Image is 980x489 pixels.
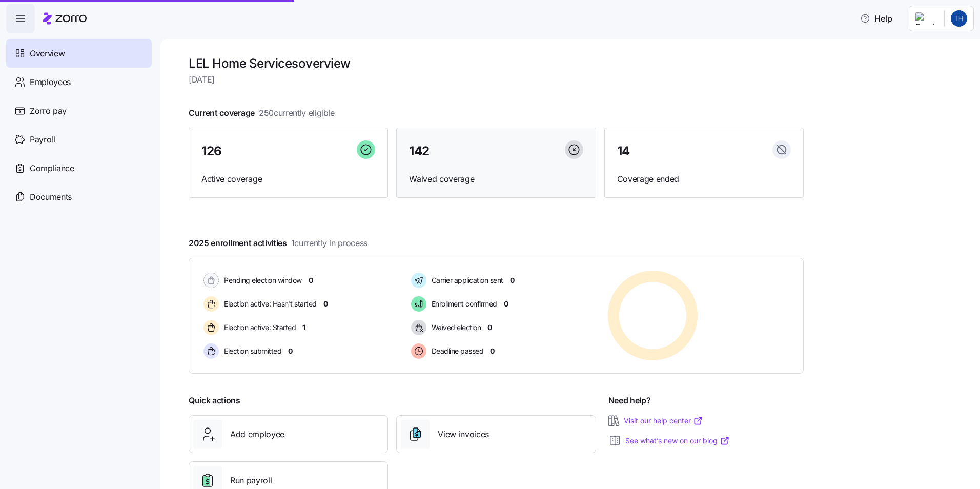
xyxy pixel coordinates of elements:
a: Payroll [6,125,152,154]
span: 0 [309,275,313,286]
span: Overview [30,47,65,60]
span: Need help? [608,394,651,407]
span: 0 [288,346,293,356]
img: Employer logo [915,12,936,25]
span: Documents [30,191,72,203]
span: View invoices [438,428,489,441]
span: Compliance [30,162,74,175]
h1: LEL Home Services overview [189,55,804,71]
span: 250 currently eligible [259,107,335,119]
span: Waived coverage [409,173,583,186]
a: Zorro pay [6,96,152,125]
span: Active coverage [201,173,375,186]
span: 142 [409,145,430,157]
span: Current coverage [189,107,335,119]
span: Help [860,12,892,25]
span: Coverage ended [617,173,791,186]
a: See what’s new on our blog [625,436,730,446]
a: Compliance [6,154,152,182]
span: 0 [490,346,495,356]
button: Help [852,8,901,29]
span: Waived election [428,322,481,333]
span: Enrollment confirmed [428,299,497,309]
span: 0 [510,275,515,286]
span: Election active: Started [221,322,296,333]
span: Election submitted [221,346,281,356]
a: Overview [6,39,152,68]
span: Quick actions [189,394,240,407]
span: 0 [504,299,508,309]
span: 0 [487,322,492,333]
span: Zorro pay [30,105,67,117]
a: Documents [6,182,152,211]
a: Employees [6,68,152,96]
img: 23580417c41333b3521d68439011887a [951,10,967,27]
span: [DATE] [189,73,804,86]
span: 0 [323,299,328,309]
a: Visit our help center [624,416,703,426]
span: Carrier application sent [428,275,503,286]
span: Election active: Hasn't started [221,299,317,309]
span: 2025 enrollment activities [189,237,367,250]
span: Deadline passed [428,346,484,356]
span: 126 [201,145,222,157]
span: Employees [30,76,71,89]
span: 1 [302,322,305,333]
span: Add employee [230,428,284,441]
span: Run payroll [230,474,272,487]
span: 1 currently in process [291,237,367,250]
span: 14 [617,145,630,157]
span: Pending election window [221,275,302,286]
span: Payroll [30,133,55,146]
